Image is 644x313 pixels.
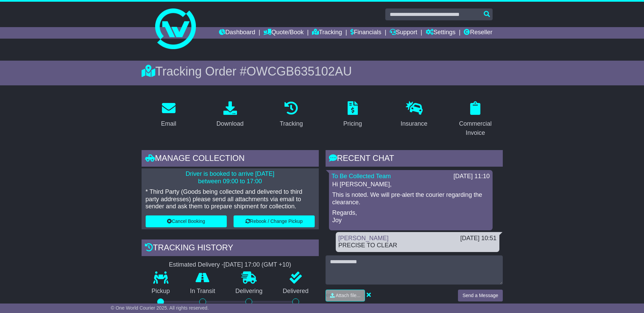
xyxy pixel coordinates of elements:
button: Cancel Booking [146,215,227,227]
a: Support [390,27,417,39]
a: Dashboard [219,27,255,39]
a: Quote/Book [263,27,303,39]
div: Download [216,119,243,128]
p: In Transit [180,288,225,295]
p: Delivered [273,288,319,295]
div: PRECISE TO CLEAR [338,242,497,249]
span: OWCGB635102AU [246,64,352,78]
a: To Be Collected Team [332,173,391,180]
div: Tracking history [142,239,319,258]
p: This is noted. We will pre-alert the courier regarding the clearance. [332,191,489,206]
a: Download [212,99,248,131]
p: Driver is booked to arrive [DATE] between 09:00 to 17:00 [146,170,315,185]
a: Insurance [396,99,432,131]
div: Pricing [343,119,362,128]
div: [DATE] 11:10 [454,173,490,180]
a: Tracking [312,27,342,39]
div: Commercial Invoice [453,119,498,138]
p: Pickup [142,288,180,295]
div: RECENT CHAT [326,150,503,168]
div: Estimated Delivery - [142,261,319,269]
a: Financials [350,27,381,39]
p: Hi [PERSON_NAME], [332,181,489,188]
button: Send a Message [458,290,502,301]
a: Tracking [275,99,307,131]
p: Delivering [225,288,273,295]
div: Manage collection [142,150,319,168]
div: [DATE] 17:00 (GMT +10) [224,261,291,269]
button: Rebook / Change Pickup [234,215,315,227]
p: * Third Party (Goods being collected and delivered to third party addresses) please send all atta... [146,188,315,210]
p: Regards, Joy [332,209,489,224]
div: [DATE] 10:51 [460,235,497,242]
div: Tracking [280,119,303,128]
div: Tracking Order # [142,64,503,79]
a: Pricing [339,99,366,131]
a: Commercial Invoice [448,99,503,140]
div: Email [161,119,176,128]
span: © One World Courier 2025. All rights reserved. [111,305,209,311]
a: Reseller [464,27,492,39]
div: Insurance [401,119,427,128]
a: [PERSON_NAME] [338,235,389,242]
a: Settings [426,27,456,39]
a: Email [157,99,181,131]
